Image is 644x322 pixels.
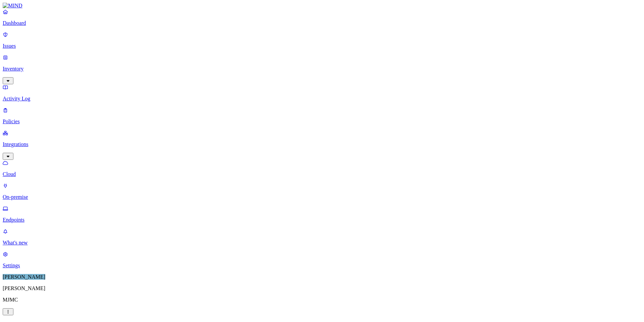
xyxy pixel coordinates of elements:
[3,84,641,102] a: Activity Log
[3,240,641,246] p: What's new
[3,297,641,303] p: MJMC
[3,43,641,49] p: Issues
[3,217,641,223] p: Endpoints
[3,9,641,26] a: Dashboard
[3,263,641,269] p: Settings
[3,160,641,177] a: Cloud
[3,285,641,291] p: [PERSON_NAME]
[3,130,641,159] a: Integrations
[3,274,45,280] span: [PERSON_NAME]
[3,3,22,9] img: MIND
[3,66,641,72] p: Inventory
[3,96,641,102] p: Activity Log
[3,183,641,200] a: On-premise
[3,3,641,9] a: MIND
[3,205,641,223] a: Endpoints
[3,251,641,269] a: Settings
[3,194,641,200] p: On-premise
[3,171,641,177] p: Cloud
[3,119,641,125] p: Policies
[3,32,641,49] a: Issues
[3,54,641,83] a: Inventory
[3,107,641,125] a: Policies
[3,141,641,147] p: Integrations
[3,228,641,246] a: What's new
[3,20,641,26] p: Dashboard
